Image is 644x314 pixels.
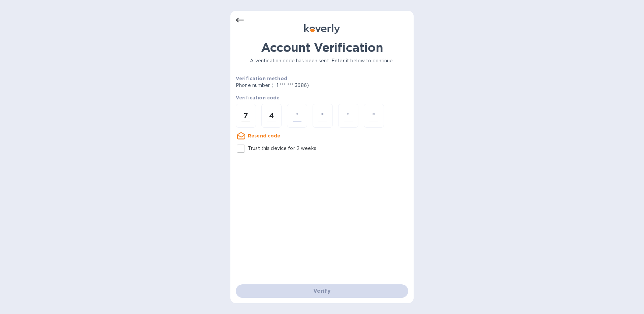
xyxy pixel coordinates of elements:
p: Phone number (+1 *** *** 3686) [236,82,360,89]
b: Verification method [236,76,287,81]
p: A verification code has been sent. Enter it below to continue. [236,57,408,64]
h1: Account Verification [236,40,408,55]
p: Verification code [236,94,408,101]
u: Resend code [248,133,281,138]
p: Trust this device for 2 weeks [248,145,316,152]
